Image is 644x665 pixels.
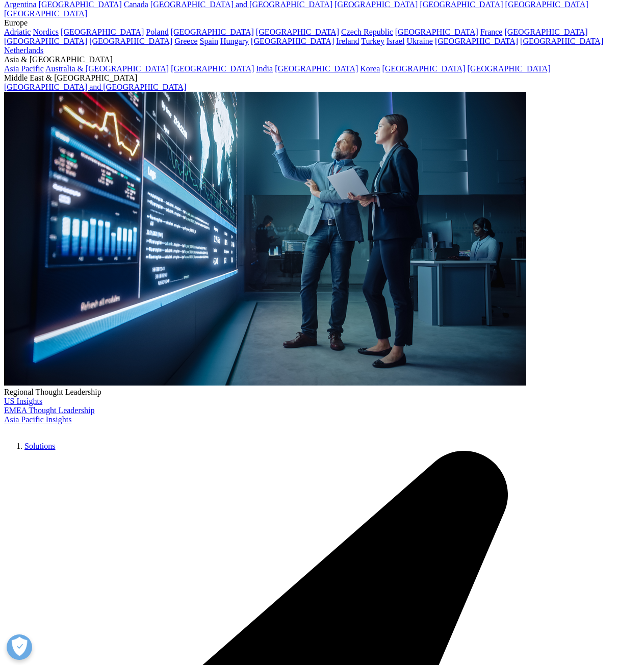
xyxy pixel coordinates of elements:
[251,37,334,45] a: [GEOGRAPHIC_DATA]
[435,37,518,45] a: [GEOGRAPHIC_DATA]
[33,28,59,36] a: Nordics
[171,64,254,73] a: [GEOGRAPHIC_DATA]
[4,9,87,18] a: [GEOGRAPHIC_DATA]
[4,64,44,73] a: Asia Pacific
[395,28,478,36] a: [GEOGRAPHIC_DATA]
[360,64,380,73] a: Korea
[520,37,603,45] a: [GEOGRAPHIC_DATA]
[4,415,71,424] a: Asia Pacific Insights
[4,28,31,36] a: Adriatic
[341,28,393,36] a: Czech Republic
[468,64,551,73] a: [GEOGRAPHIC_DATA]
[7,634,32,660] button: Open Preferences
[200,37,218,45] a: Spain
[256,64,273,73] a: India
[220,37,249,45] a: Hungary
[4,73,640,83] div: Middle East & [GEOGRAPHIC_DATA]
[504,28,587,36] a: [GEOGRAPHIC_DATA]
[146,28,168,36] a: Poland
[4,46,43,55] a: Netherlands
[24,442,55,450] a: Solutions
[45,64,169,73] a: Australia & [GEOGRAPHIC_DATA]
[336,37,359,45] a: Ireland
[61,28,144,36] a: [GEOGRAPHIC_DATA]
[275,64,358,73] a: [GEOGRAPHIC_DATA]
[382,64,465,73] a: [GEOGRAPHIC_DATA]
[387,37,405,45] a: Israel
[256,28,339,36] a: [GEOGRAPHIC_DATA]
[4,406,94,415] a: EMEA Thought Leadership
[361,37,384,45] a: Turkey
[4,55,640,64] div: Asia & [GEOGRAPHIC_DATA]
[406,37,433,45] a: Ukraine
[480,28,503,36] a: France
[4,388,640,397] div: Regional Thought Leadership
[89,37,172,45] a: [GEOGRAPHIC_DATA]
[4,37,87,45] a: [GEOGRAPHIC_DATA]
[4,83,186,91] a: [GEOGRAPHIC_DATA] and [GEOGRAPHIC_DATA]
[4,397,42,405] a: US Insights
[4,92,526,386] img: 2093_analyzing-data-using-big-screen-display-and-laptop.png
[4,18,640,28] div: Europe
[174,37,197,45] a: Greece
[171,28,254,36] a: [GEOGRAPHIC_DATA]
